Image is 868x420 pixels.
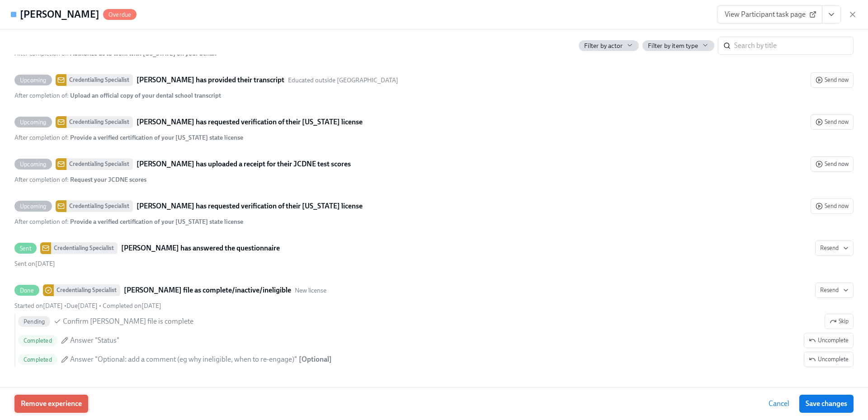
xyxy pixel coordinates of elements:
strong: [PERSON_NAME] file as complete/inactive/ineligible [124,285,291,296]
strong: Provide a verified certification of your [US_STATE] state license [70,134,243,142]
button: View task page [822,5,841,24]
button: SentCredentialing Specialist[PERSON_NAME] has answered the questionnaireSent on[DATE] [815,241,854,256]
button: DoneCredentialing Specialist[PERSON_NAME] file as complete/inactive/ineligibleNew licenseStarted ... [815,283,854,298]
div: After completion of : [14,175,146,184]
span: Upcoming [14,77,52,84]
button: UpcomingCredentialing Specialist[PERSON_NAME] has uploaded a receipt for their JCDNE test scoresA... [811,156,854,172]
div: Credentialing Specialist [66,116,133,128]
span: Overdue [103,11,137,18]
strong: Provide a verified certification of your [US_STATE] state license [70,218,243,226]
span: Upcoming [14,119,52,126]
input: Search by title [734,37,854,55]
span: Upcoming [14,203,52,210]
a: View Participant task page [717,5,822,24]
span: New license [295,286,326,295]
button: Save changes [799,395,854,413]
h4: [PERSON_NAME] [20,8,99,21]
span: Cancel [769,399,789,408]
button: UpcomingCredentialing Specialist[PERSON_NAME] has requested verification of their [US_STATE] lice... [811,114,854,130]
div: Credentialing Specialist [66,74,133,86]
span: Resend [820,286,849,295]
strong: [PERSON_NAME] has requested verification of their [US_STATE] license [137,201,363,212]
div: After completion of : [14,217,243,226]
span: Filter by item type [648,42,698,50]
span: This message uses the "Educated outside US" audience [288,76,398,85]
button: DoneCredentialing Specialist[PERSON_NAME] file as complete/inactive/ineligibleNew licenseResendSt... [804,352,854,367]
strong: Upload an official copy of your dental school transcript [70,92,221,99]
button: Remove experience [14,395,88,413]
span: Answer "Status" [70,335,119,345]
span: Pending [18,318,50,325]
div: Credentialing Specialist [66,158,133,170]
span: Send now [816,76,849,85]
span: Sent [14,245,37,252]
strong: [PERSON_NAME] has uploaded a receipt for their JCDNE test scores [137,159,351,170]
span: Friday, October 24th 2025, 10:00 am [66,302,98,310]
span: Tuesday, August 12th 2025, 8:06 am [103,302,161,310]
span: Remove experience [21,399,82,408]
div: Credentialing Specialist [51,242,118,254]
span: Done [14,287,39,294]
button: Filter by item type [642,40,714,51]
strong: [PERSON_NAME] has answered the questionnaire [121,243,280,254]
span: Upcoming [14,161,52,168]
span: Monday, August 25th 2025, 10:00 am [14,302,63,310]
div: • • [14,302,161,310]
span: Send now [816,118,849,127]
span: Resend [820,244,849,253]
button: Cancel [762,395,796,413]
div: After completion of : [14,133,243,142]
div: [ Optional ] [299,354,332,364]
span: Send now [816,160,849,169]
strong: [PERSON_NAME] has requested verification of their [US_STATE] license [137,117,363,127]
span: Filter by actor [584,42,623,50]
button: DoneCredentialing Specialist[PERSON_NAME] file as complete/inactive/ineligibleNew licenseResendSt... [825,314,854,329]
span: Answer "Optional: add a comment (eg why ineligible, when to re-engage)" [70,354,297,364]
button: Filter by actor [579,40,639,51]
span: Completed [18,356,57,363]
span: View Participant task page [725,10,815,19]
button: UpcomingCredentialing Specialist[PERSON_NAME] has provided their transcriptEducated outside [GEOG... [811,72,854,88]
strong: Request your JCDNE scores [70,176,146,184]
button: DoneCredentialing Specialist[PERSON_NAME] file as complete/inactive/ineligibleNew licenseResendSt... [804,333,854,348]
div: Credentialing Specialist [54,284,120,296]
span: Tuesday, August 12th 2025, 3:52 am [14,260,55,268]
div: After completion of : [14,91,221,100]
strong: [PERSON_NAME] has provided their transcript [137,75,284,85]
div: Credentialing Specialist [66,200,133,212]
span: Skip [830,317,849,326]
span: Completed [18,337,57,344]
span: Send now [816,202,849,211]
span: Save changes [806,399,847,408]
span: Uncomplete [809,355,849,364]
span: Confirm [PERSON_NAME] file is complete [63,316,193,326]
span: Uncomplete [809,336,849,345]
button: UpcomingCredentialing Specialist[PERSON_NAME] has requested verification of their [US_STATE] lice... [811,198,854,214]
